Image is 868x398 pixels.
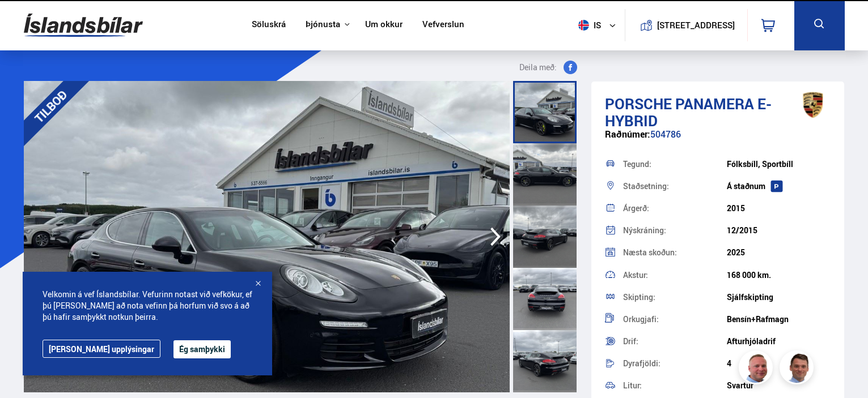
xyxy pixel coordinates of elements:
[306,19,340,30] button: Þjónusta
[727,315,831,324] div: Bensín+Rafmagn
[578,20,589,31] img: svg+xml;base64,PHN2ZyB4bWxucz0iaHR0cDovL3d3dy53My5vcmcvMjAwMC9zdmciIHdpZHRoPSI1MTIiIGhlaWdodD0iNT...
[574,8,625,42] button: is
[623,271,727,279] div: Akstur:
[623,315,727,323] div: Orkugjafi:
[631,9,741,41] a: [STREET_ADDRESS]
[727,182,831,191] div: Á staðnum
[24,7,143,44] img: G0Ugv5HjCgRt.svg
[740,352,774,386] img: siFngHWaQ9KaOqBr.png
[727,359,831,368] div: 4
[605,93,772,131] span: Panamera E-HYBRID
[623,360,727,367] div: Dyrafjöldi:
[781,352,815,386] img: FbJEzSuNWCJXmdc-.webp
[623,293,727,301] div: Skipting:
[727,293,831,302] div: Sjálfskipting
[574,20,602,31] span: is
[515,61,582,74] button: Deila með:
[623,226,727,234] div: Nýskráning:
[727,160,831,169] div: Fólksbíll, Sportbíll
[605,129,831,151] div: 504786
[727,337,831,346] div: Afturhjóladrif
[727,248,831,257] div: 2025
[623,337,727,345] div: Drif:
[790,87,836,122] img: brand logo
[727,204,831,213] div: 2015
[727,226,831,235] div: 12/2015
[605,93,672,114] span: Porsche
[8,64,93,149] div: TILBOÐ
[43,340,160,358] a: [PERSON_NAME] upplýsingar
[623,182,727,190] div: Staðsetning:
[623,249,727,256] div: Næsta skoðun:
[623,382,727,390] div: Litur:
[727,271,831,280] div: 168 000 km.
[43,289,252,323] span: Velkomin á vef Íslandsbílar. Vefurinn notast við vefkökur, ef þú [PERSON_NAME] að nota vefinn þá ...
[605,128,650,140] span: Raðnúmer:
[252,19,286,31] a: Söluskrá
[623,160,727,168] div: Tegund:
[519,61,557,74] span: Deila með:
[422,19,464,31] a: Vefverslun
[173,340,231,358] button: Ég samþykki
[727,381,831,390] div: Svartur
[623,204,727,212] div: Árgerð:
[662,20,731,30] button: [STREET_ADDRESS]
[24,81,510,392] img: 3526156.jpeg
[365,19,403,31] a: Um okkur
